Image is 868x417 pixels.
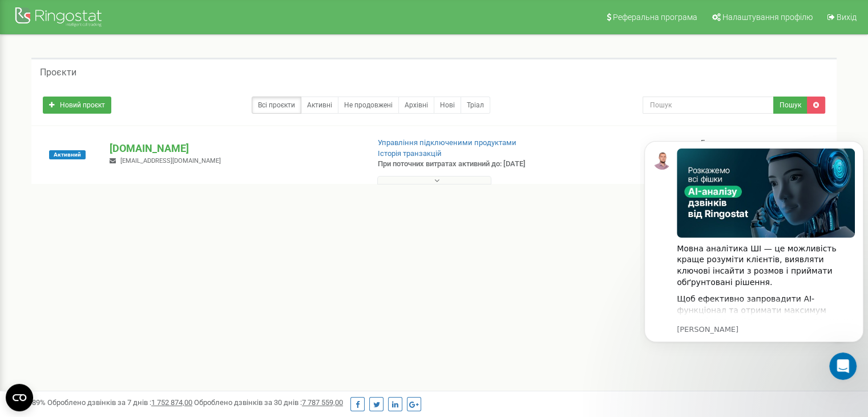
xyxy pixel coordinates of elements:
[194,398,343,407] span: Оброблено дзвінків за 30 днів :
[461,97,490,114] a: Тріал
[40,67,76,78] h5: Проєкти
[302,398,343,407] u: 7 787 559,00
[722,13,813,22] span: Налаштування профілю
[338,97,399,114] a: Не продовжені
[643,97,774,114] input: Пошук
[378,138,516,147] a: Управління підключеними продуктами
[301,97,338,114] a: Активні
[613,13,697,22] span: Реферальна програма
[49,150,86,159] span: Проєкт активний
[378,159,560,170] p: При поточних витратах активний до: [DATE]
[773,97,808,114] button: Пошук
[378,149,442,158] a: Історія транзакцій
[398,97,434,114] a: Архівні
[47,398,192,407] span: Оброблено дзвінків за 7 днів :
[837,13,857,22] span: Вихід
[120,157,221,165] span: [EMAIL_ADDRESS][DOMAIN_NAME]
[640,124,868,386] iframe: Intercom notifications повідомлення
[6,384,33,411] button: Open CMP widget
[110,141,359,156] p: [DOMAIN_NAME]
[151,398,192,407] u: 1 752 874,00
[43,97,111,114] a: Новий проєкт
[252,97,301,114] a: Всі проєкти
[807,97,825,114] a: Очистити
[829,352,857,380] iframe: Intercom live chat
[434,97,461,114] a: Нові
